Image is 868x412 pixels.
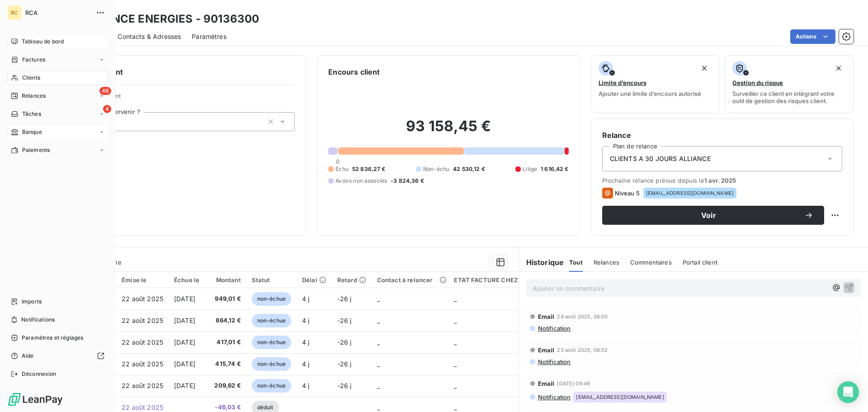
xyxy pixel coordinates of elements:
[7,125,108,139] a: Banque
[377,382,380,389] span: _
[790,29,835,44] button: Actions
[210,403,241,412] span: -46,03 €
[336,158,340,165] span: 0
[538,313,555,320] span: Email
[538,380,555,387] span: Email
[252,276,291,284] div: Statut
[335,177,387,185] span: Avoirs non associés
[22,334,83,342] span: Paramètres et réglages
[22,110,41,118] span: Tâches
[22,74,40,82] span: Clients
[454,403,457,411] span: _
[523,165,537,173] span: Litige
[630,259,672,266] span: Commentaires
[704,177,736,184] span: 1 avr. 2025
[22,38,64,46] span: Tableau de bord
[377,276,443,284] div: Contact à relancer
[7,89,108,103] a: 46Relances
[537,325,571,332] span: Notification
[210,276,241,284] div: Montant
[22,56,45,64] span: Factures
[328,66,380,77] h6: Encours client
[22,146,50,154] span: Paiements
[55,66,295,77] h6: Informations client
[7,349,108,363] a: Aide
[210,294,241,303] span: 949,01 €
[73,92,295,105] span: Propriétés Client
[454,276,550,284] div: ETAT FACTURE CHEZ LE CLIENT
[122,276,163,284] div: Émise le
[122,403,163,411] span: 22 août 2025
[210,316,241,325] span: 864,12 €
[7,392,63,407] img: Logo LeanPay
[174,360,195,368] span: [DATE]
[252,336,291,349] span: non-échue
[377,317,380,324] span: _
[25,9,90,16] span: RCA
[335,165,349,173] span: Échu
[391,177,424,185] span: -3 824,36 €
[252,379,291,393] span: non-échue
[122,338,163,346] span: 22 août 2025
[252,357,291,371] span: non-échue
[210,381,241,390] span: 209,62 €
[599,90,701,97] span: Ajouter une limite d’encours autorisé
[337,276,366,284] div: Retard
[252,292,291,306] span: non-échue
[337,338,352,346] span: -26 j
[22,298,42,306] span: Imports
[454,338,457,346] span: _
[732,79,783,86] span: Gestion du risque
[7,52,108,67] a: Factures
[377,360,380,368] span: _
[7,71,108,85] a: Clients
[337,317,352,324] span: -26 j
[725,55,854,113] button: Gestion du risqueSurveiller ce client en intégrant votre outil de gestion des risques client.
[7,34,108,49] a: Tableau de bord
[732,90,846,104] span: Surveiller ce client en intégrant votre outil de gestion des risques client.
[454,382,457,389] span: _
[118,32,181,41] span: Contacts & Adresses
[453,165,485,173] span: 42 530,12 €
[192,32,226,41] span: Paramètres
[557,381,590,386] span: [DATE] 09:49
[615,189,640,197] span: Niveau 5
[122,382,163,389] span: 22 août 2025
[557,314,608,319] span: 24 août 2025, 08:50
[454,317,457,324] span: _
[302,360,309,368] span: 4 j
[252,314,291,327] span: non-échue
[80,11,259,27] h3: ALLIANCE ENERGIES - 90136300
[302,338,309,346] span: 4 j
[174,382,195,389] span: [DATE]
[22,370,57,378] span: Déconnexion
[337,360,352,368] span: -26 j
[22,92,46,100] span: Relances
[302,276,326,284] div: Délai
[328,117,568,144] h2: 93 158,45 €
[122,360,163,368] span: 22 août 2025
[837,381,859,403] div: Open Intercom Messenger
[122,317,163,324] span: 22 août 2025
[174,338,195,346] span: [DATE]
[7,5,22,20] div: RC
[602,177,842,184] span: Prochaine relance prévue depuis le
[337,295,352,303] span: -26 j
[302,317,309,324] span: 4 j
[423,165,449,173] span: Non-échu
[599,79,646,86] span: Limite d’encours
[22,352,34,360] span: Aide
[377,295,380,303] span: _
[613,212,804,219] span: Voir
[602,130,842,141] h6: Relance
[569,259,583,266] span: Tout
[7,107,108,121] a: 4Tâches
[21,316,55,324] span: Notifications
[454,360,457,368] span: _
[174,276,199,284] div: Échue le
[377,403,380,411] span: _
[174,295,195,303] span: [DATE]
[646,190,734,196] span: [EMAIL_ADDRESS][DOMAIN_NAME]
[99,87,111,95] span: 46
[519,257,564,268] h6: Historique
